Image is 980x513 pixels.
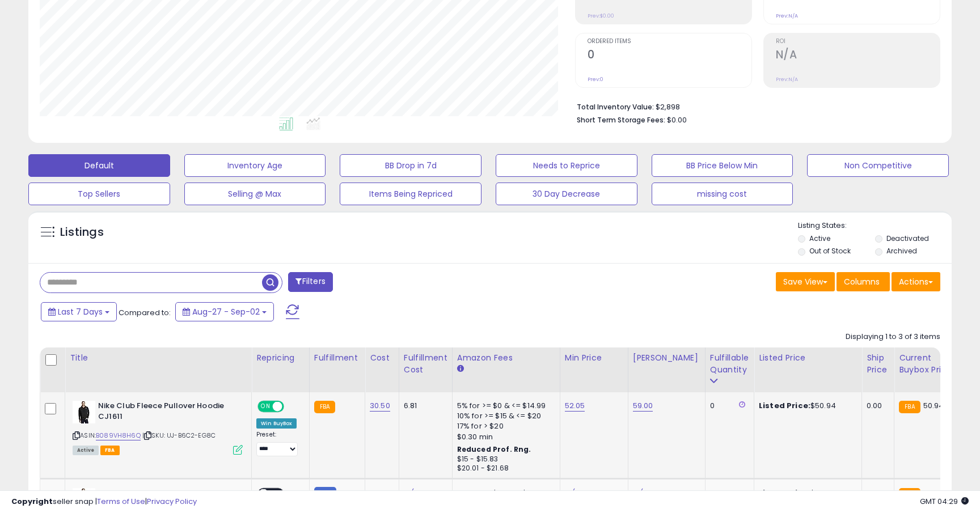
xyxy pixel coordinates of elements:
div: Amazon Fees [457,352,555,364]
a: B089VH8H6Q [96,431,141,440]
small: FBA [899,401,920,413]
div: 0.00 [867,401,885,411]
h2: N/A [776,48,940,63]
p: Listing States: [798,221,951,231]
span: Last 7 Days [58,306,103,317]
div: ASIN: [73,401,243,453]
span: | SKU: UJ-B6C2-EG8C [142,431,216,440]
li: $2,898 [577,99,932,113]
div: Ship Price [867,352,889,376]
a: Privacy Policy [147,496,197,507]
small: FBA [314,401,335,413]
button: Inventory Age [184,154,326,177]
button: Non Competitive [807,154,949,177]
div: $20.01 - $21.68 [457,464,551,473]
div: seller snap | | [11,497,197,507]
button: Actions [892,272,940,291]
b: Short Term Storage Fees: [577,115,665,125]
img: 41kg0in0yQL._SL40_.jpg [73,401,95,423]
span: $0.00 [667,115,687,125]
label: Archived [886,246,917,256]
span: ROI [776,39,940,45]
span: 2025-09-12 04:29 GMT [920,496,969,507]
b: Listed Price: [759,400,810,411]
button: Columns [837,272,890,291]
label: Out of Stock [809,246,851,256]
a: 30.50 [370,400,390,412]
small: Prev: N/A [776,12,798,19]
div: Preset: [256,431,301,456]
button: Last 7 Days [41,302,117,321]
button: BB Price Below Min [652,154,793,177]
div: Min Price [565,352,623,364]
div: Cost [370,352,394,364]
div: $0.30 min [457,432,551,442]
div: Title [70,352,247,364]
div: Listed Price [759,352,857,364]
button: Default [28,154,170,177]
span: ON [259,402,273,412]
button: BB Drop in 7d [340,154,481,177]
div: Win BuyBox [256,418,297,429]
h2: 0 [588,48,751,63]
h5: Listings [60,224,104,240]
label: Deactivated [886,234,929,243]
span: Ordered Items [588,39,751,45]
div: [PERSON_NAME] [633,352,700,364]
strong: Copyright [11,496,53,507]
b: Reduced Prof. Rng. [457,444,531,454]
a: Terms of Use [97,496,145,507]
div: $50.94 [759,401,853,411]
button: missing cost [652,183,793,205]
div: 10% for >= $15 & <= $20 [457,411,551,421]
b: Total Inventory Value: [577,102,654,112]
div: $15 - $15.83 [457,455,551,464]
div: Fulfillment Cost [404,352,447,376]
div: 6.81 [404,401,443,411]
span: OFF [282,402,301,412]
div: 5% for >= $0 & <= $14.99 [457,401,551,411]
button: Selling @ Max [184,183,326,205]
span: Columns [844,276,880,287]
small: Prev: $0.00 [588,12,614,19]
a: 59.00 [633,400,653,412]
div: Displaying 1 to 3 of 3 items [846,332,940,342]
label: Active [809,234,830,243]
span: Aug-27 - Sep-02 [192,306,260,317]
span: All listings currently available for purchase on Amazon [73,446,99,455]
div: Fulfillment [314,352,360,364]
div: Fulfillable Quantity [710,352,749,376]
button: 30 Day Decrease [496,183,637,205]
small: Prev: 0 [588,76,603,83]
div: 0 [710,401,745,411]
a: 52.05 [565,400,585,412]
small: Amazon Fees. [457,364,464,374]
button: Aug-27 - Sep-02 [175,302,274,321]
button: Top Sellers [28,183,170,205]
span: FBA [100,446,120,455]
span: 50.94 [923,400,944,411]
small: Prev: N/A [776,76,798,83]
div: Current Buybox Price [899,352,957,376]
span: Compared to: [119,307,171,318]
button: Save View [776,272,835,291]
button: Items Being Repriced [340,183,481,205]
button: Needs to Reprice [496,154,637,177]
button: Filters [288,272,332,292]
b: Nike Club Fleece Pullover Hoodie CJ1611 [98,401,236,425]
div: Repricing [256,352,305,364]
div: 17% for > $20 [457,421,551,431]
